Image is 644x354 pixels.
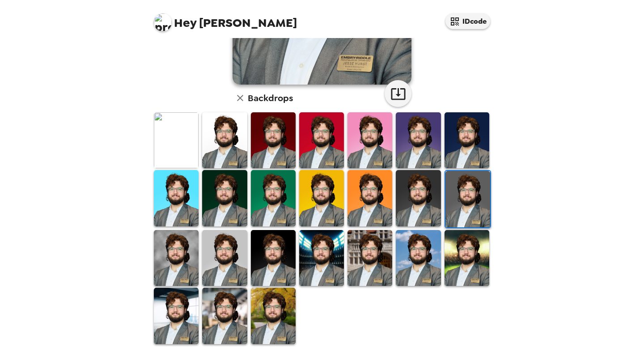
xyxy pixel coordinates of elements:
[154,13,172,31] img: profile pic
[445,13,490,29] button: IDcode
[174,15,196,31] span: Hey
[154,9,297,29] span: [PERSON_NAME]
[154,112,199,168] img: Original
[248,91,293,105] h6: Backdrops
